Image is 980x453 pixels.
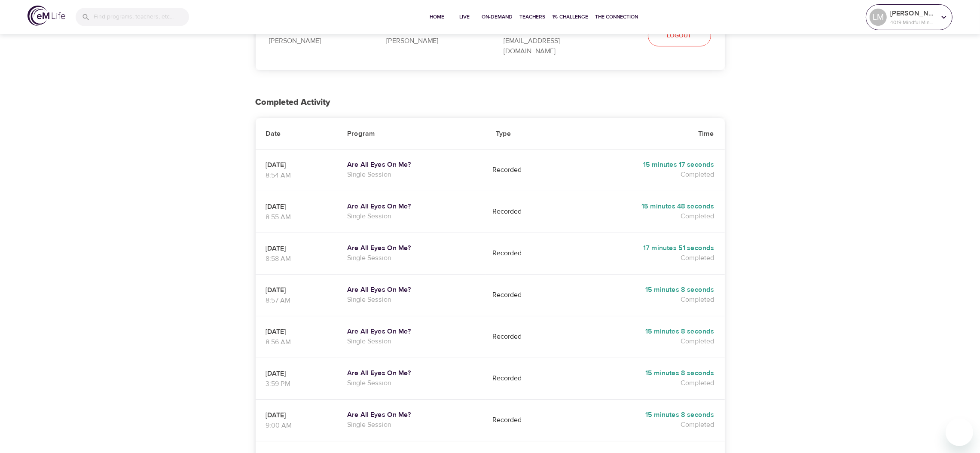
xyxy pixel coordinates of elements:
p: [DATE] [266,285,327,295]
p: [DATE] [266,160,327,170]
p: Completed [571,294,714,305]
a: Are All Eyes On Me? [347,327,475,336]
a: Are All Eyes On Me? [347,244,475,253]
p: 8:54 AM [266,170,327,181]
p: 3:59 PM [266,379,327,389]
span: 1% Challenge [553,12,589,21]
th: Date [256,118,337,150]
p: Single Session [347,419,475,430]
p: Completed [571,419,714,430]
td: Recorded [485,149,561,191]
a: Are All Eyes On Me? [347,202,475,211]
img: logo [27,6,65,26]
p: Single Session [347,294,475,305]
p: Completed [571,169,714,180]
td: Recorded [485,274,561,316]
p: [DATE] [266,243,327,254]
p: [PERSON_NAME][EMAIL_ADDRESS][DOMAIN_NAME] [504,25,594,56]
p: [PERSON_NAME] [890,8,936,18]
p: Single Session [347,378,475,388]
td: Recorded [485,358,561,399]
span: Logout [667,31,692,41]
a: Are All Eyes On Me? [347,285,475,294]
td: Recorded [485,316,561,358]
span: Home [427,12,448,21]
h5: 15 minutes 48 seconds [571,202,714,211]
p: 8:58 AM [266,254,327,264]
p: Single Session [347,253,475,263]
h5: 15 minutes 8 seconds [571,285,714,294]
p: Single Session [347,169,475,180]
p: [PERSON_NAME] [387,36,476,46]
a: Are All Eyes On Me? [347,369,475,378]
a: Are All Eyes On Me? [347,410,475,419]
p: Completed [571,253,714,263]
p: Completed [571,336,714,346]
td: Recorded [485,399,561,441]
span: The Connection [595,12,638,21]
p: Completed [571,378,714,388]
div: LM [870,9,887,26]
p: Single Session [347,336,475,346]
p: Single Session [347,211,475,221]
p: 9:00 AM [266,420,327,431]
h5: 15 minutes 8 seconds [571,369,714,378]
p: [DATE] [266,202,327,212]
p: [PERSON_NAME] [269,36,359,46]
iframe: Button to launch messaging window [946,419,973,446]
p: 8:56 AM [266,337,327,347]
h5: 15 minutes 8 seconds [571,410,714,419]
p: 8:55 AM [266,212,327,222]
p: 8:57 AM [266,295,327,306]
h2: Completed Activity [256,98,725,107]
p: [DATE] [266,368,327,379]
span: Teachers [520,12,546,21]
span: On-Demand [482,12,513,21]
button: Logout [648,25,711,47]
h5: 15 minutes 17 seconds [571,160,714,169]
p: [DATE] [266,327,327,337]
td: Recorded [485,233,561,274]
p: [DATE] [266,410,327,420]
span: Live [455,12,475,21]
p: 4019 Mindful Minutes [890,18,936,26]
th: Program [337,118,485,150]
td: Recorded [485,191,561,233]
h5: 17 minutes 51 seconds [571,244,714,253]
p: Completed [571,211,714,221]
th: Time [561,118,725,150]
input: Find programs, teachers, etc... [94,8,189,26]
h5: 15 minutes 8 seconds [571,327,714,336]
a: Are All Eyes On Me? [347,160,475,169]
th: Type [485,118,561,150]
